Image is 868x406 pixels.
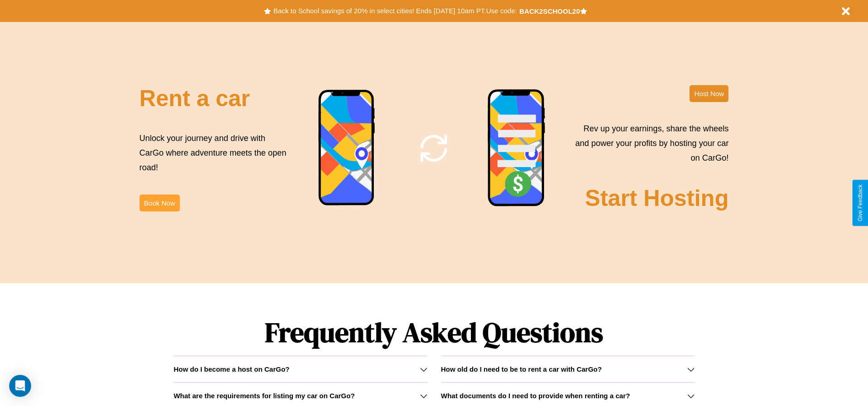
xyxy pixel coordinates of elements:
[570,121,728,166] p: Rev up your earnings, share the wheels and power your profits by hosting your car on CarGo!
[173,365,289,373] h3: How do I become a host on CarGo?
[690,85,728,102] button: Host Now
[441,392,630,400] h3: What documents do I need to provide when renting a car?
[173,392,355,400] h3: What are the requirements for listing my car on CarGo?
[140,195,180,211] button: Book Now
[857,184,863,222] div: Give Feedback
[318,89,376,207] img: phone
[271,5,519,17] button: Back to School savings of 20% in select cities! Ends [DATE] 10am PT.Use code:
[487,89,546,208] img: phone
[519,7,580,15] b: BACK2SCHOOL20
[140,131,290,175] p: Unlock your journey and drive with CarGo where adventure meets the open road!
[9,375,31,397] div: Open Intercom Messenger
[585,185,729,211] h2: Start Hosting
[140,85,250,112] h2: Rent a car
[441,365,602,373] h3: How old do I need to be to rent a car with CarGo?
[173,309,694,356] h1: Frequently Asked Questions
